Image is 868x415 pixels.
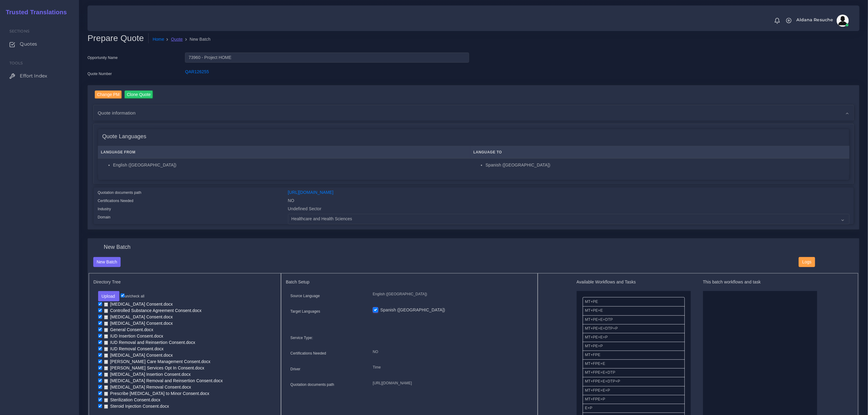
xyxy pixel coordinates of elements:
[93,259,121,264] a: New Batch
[102,133,146,140] h4: Quote Languages
[104,244,131,251] h4: New Batch
[185,69,209,74] a: QAR126255
[9,61,23,65] span: Tools
[20,41,37,47] span: Quotes
[577,280,691,285] h5: Available Workflows and Tasks
[794,15,851,27] a: Aldana Resucheavatar
[283,206,854,214] div: Undefined Sector
[5,38,74,50] a: Quotes
[286,280,533,285] h5: Batch Setup
[373,349,528,355] p: NO
[98,109,136,116] span: Quote information
[583,368,685,377] li: MT+FPE+E+DTP
[102,314,175,320] a: [MEDICAL_DATA] Consent.docx
[583,324,685,333] li: MT+PE+E+DTP+P
[102,308,204,314] a: Controlled Substance Agreement Consent.docx
[102,391,211,396] a: Prescribe [MEDICAL_DATA] to Minor Consent.docx
[583,351,685,360] li: MT+FPE
[837,15,849,27] img: avatar
[290,366,300,372] label: Driver
[98,190,142,195] label: Quotation documents path
[583,306,685,315] li: MT+PE+E
[290,293,320,299] label: Source Language
[373,380,528,386] p: [URL][DOMAIN_NAME]
[102,403,171,409] a: Steroid Injection Consent.docx
[799,257,815,267] button: Logs
[583,386,685,395] li: MT+FPE+E+P
[153,36,164,43] a: Home
[102,384,194,390] a: [MEDICAL_DATA] Removal Consent.docx
[290,382,334,387] label: Quotation documents path
[703,280,817,285] h5: This batch workflows and task
[94,280,276,285] h5: Directory Tree
[98,198,134,204] label: Certifications Needed
[797,18,833,22] span: Aldana Resuche
[102,301,175,307] a: [MEDICAL_DATA] Consent.docx
[2,7,67,17] a: Trusted Translations
[290,335,313,341] label: Service Type:
[102,378,225,384] a: [MEDICAL_DATA] Removal and Reinsertion Consent.docx
[802,259,811,264] span: Logs
[102,340,197,345] a: IUD Removal and Reinsertion Consent.docx
[20,73,47,79] span: Effort Index
[93,257,121,267] button: New Batch
[102,365,207,371] a: [PERSON_NAME] Services Opt In Consent.docx
[121,293,125,297] input: un/check all
[583,404,685,413] li: E+P
[102,359,213,365] a: [PERSON_NAME] Care Management Consent.docx
[102,333,166,339] a: IUD Insertion Consent.docx
[583,333,685,342] li: MT+PE+E+P
[288,190,334,195] a: [URL][DOMAIN_NAME]
[373,364,528,371] p: Time
[102,327,156,333] a: General Consent.docx
[290,309,320,314] label: Target Languages
[2,9,67,16] h2: Trusted Translations
[98,291,120,301] button: Upload
[583,395,685,404] li: MT+FPE+P
[373,291,528,297] p: English ([GEOGRAPHIC_DATA])
[583,359,685,369] li: MT+FPE+E
[102,321,175,326] a: [MEDICAL_DATA] Consent.docx
[98,214,111,220] label: Domain
[583,297,685,307] li: MT+PE
[87,33,149,43] h2: Prepare Quote
[113,162,467,168] li: English ([GEOGRAPHIC_DATA])
[485,162,846,168] li: Spanish ([GEOGRAPHIC_DATA])
[102,372,193,377] a: [MEDICAL_DATA] Insertion Consent.docx
[380,307,445,313] label: Spanish ([GEOGRAPHIC_DATA])
[9,29,29,33] span: Sections
[102,397,163,403] a: Sterilization Consent.docx
[94,105,854,121] div: Quote information
[171,36,183,43] a: Quote
[125,91,153,99] input: Clone Quote
[102,346,166,352] a: IUD Removal Consent.docx
[98,146,470,159] th: Language From
[98,206,111,212] label: Industry
[583,342,685,351] li: MT+PE+P
[87,71,112,77] label: Quote Number
[102,352,175,358] a: [MEDICAL_DATA] Consent.docx
[290,351,326,356] label: Certifications Needed
[95,91,122,99] input: Change PM
[5,70,74,82] a: Effort Index
[583,315,685,324] li: MT+PE+E+DTP
[283,197,854,206] div: NO
[183,36,211,43] li: New Batch
[583,377,685,386] li: MT+FPE+E+DTP+P
[87,55,118,60] label: Opportunity Name
[470,146,849,159] th: Language To
[121,293,144,299] label: un/check all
